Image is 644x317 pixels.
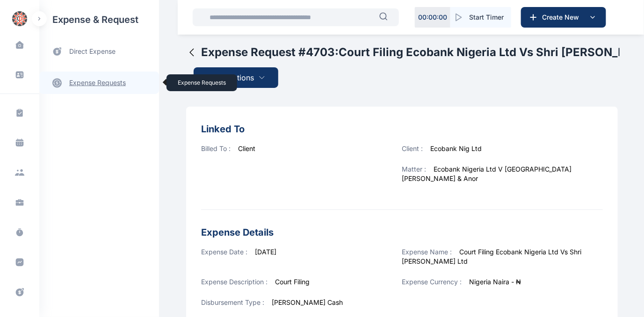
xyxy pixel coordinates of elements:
[39,64,159,94] div: expense requestsexpense requests
[418,13,447,22] p: 00 : 00 : 00
[207,72,254,83] span: More Options
[431,144,482,152] span: Ecobank Nig Ltd
[201,122,603,137] h3: Linked To
[201,248,247,256] span: Expense Date :
[469,13,504,22] span: Start Timer
[201,298,264,306] span: Disbursement Type :
[402,278,462,286] span: Expense Currency :
[402,144,423,152] span: Client :
[39,72,159,94] a: expense requests
[69,47,116,57] span: direct expense
[275,278,310,286] span: Court Filing
[201,144,231,152] span: Billed To :
[201,278,268,286] span: Expense Description :
[255,248,276,256] span: [DATE]
[402,165,427,173] span: Matter :
[201,225,603,240] h3: Expense Details
[272,298,343,306] span: [PERSON_NAME] Cash
[450,7,511,28] button: Start Timer
[538,13,587,22] span: Create New
[402,248,582,265] span: Court Filing Ecobank Nigeria Ltd Vs Shri [PERSON_NAME] Ltd
[521,7,606,28] button: Create New
[470,278,521,286] span: Nigeria Naira - ₦
[238,144,255,152] span: Client
[402,248,452,256] span: Expense Name :
[39,39,159,64] a: direct expense
[402,165,572,182] span: Ecobank Nigeria Ltd V [GEOGRAPHIC_DATA][PERSON_NAME] & Anor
